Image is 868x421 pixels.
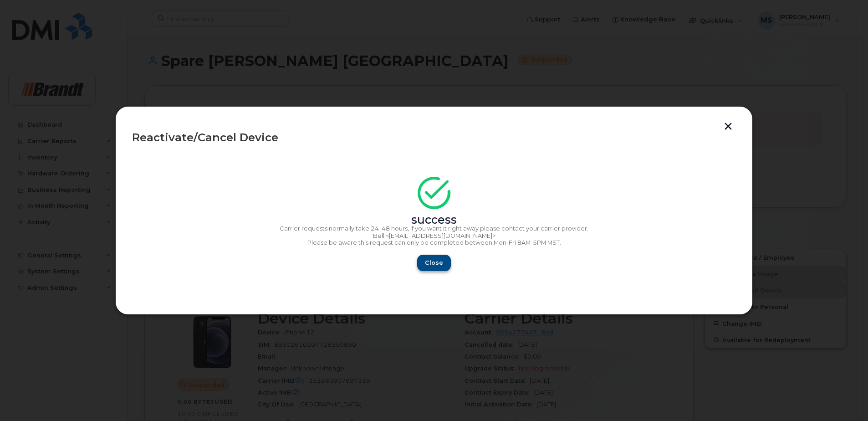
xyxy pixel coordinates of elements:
[132,216,736,224] div: success
[132,239,736,246] p: Please be aware this request can only be completed between Mon-Fri 8AM-5PM MST.
[425,258,443,267] span: Close
[132,132,736,143] div: Reactivate/Cancel Device
[132,225,736,232] p: Carrier requests normally take 24–48 hours, if you want it right away please contact your carrier...
[132,232,736,240] p: Bell <[EMAIL_ADDRESS][DOMAIN_NAME]>
[417,255,451,271] button: Close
